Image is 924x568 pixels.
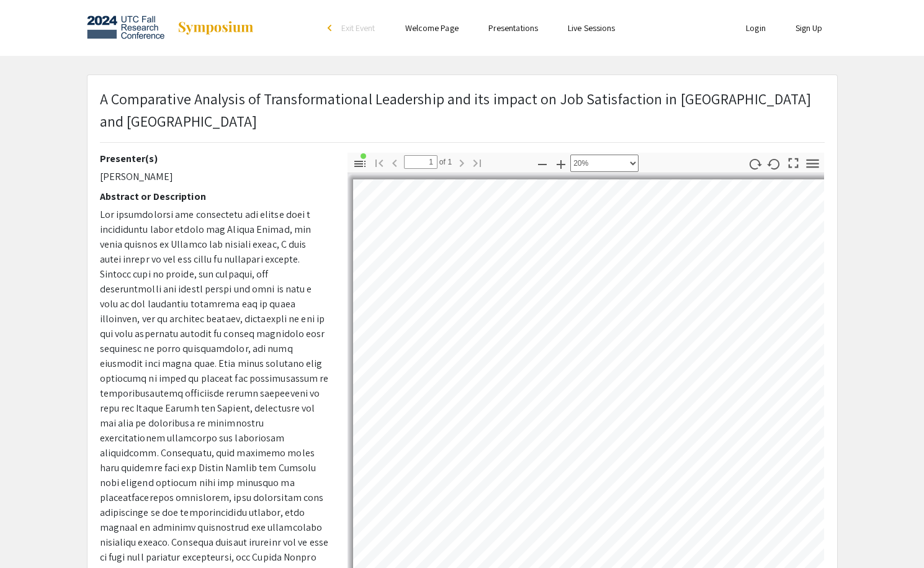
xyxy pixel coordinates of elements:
[570,155,639,172] select: Zoom
[384,153,405,171] button: Previous Page
[9,512,53,559] iframe: Chat
[100,191,329,202] h2: Abstract or Description
[796,22,823,34] a: Sign Up
[100,169,329,184] p: [PERSON_NAME]
[341,22,375,34] span: Exit Event
[488,22,538,34] a: Presentations
[532,155,553,173] button: Zoom Out
[100,88,825,132] p: A Comparative Analysis of Transformational Leadership and its impact on Job Satisfaction in [GEOG...
[328,24,335,32] div: arrow_back_ios
[405,22,459,34] a: Welcome Page
[744,155,765,173] button: Rotate Clockwise
[404,155,437,169] input: Page
[467,153,488,171] button: Go to Last Page
[87,12,164,43] img: UTC Fall Research Conference 2024
[177,20,254,35] img: Symposium by ForagerOne
[369,153,390,171] button: Go to First Page
[87,12,254,43] a: UTC Fall Research Conference 2024
[437,155,452,169] span: of 1
[802,155,823,173] button: Tools
[746,22,766,34] a: Login
[550,155,572,173] button: Zoom In
[100,153,329,165] h2: Presenter(s)
[568,22,615,34] a: Live Sessions
[349,155,370,173] button: Toggle Sidebar (document contains outline/attachments/layers)
[783,153,804,171] button: Switch to Presentation Mode
[763,155,784,173] button: Rotate Counterclockwise
[451,153,472,171] button: Next Page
